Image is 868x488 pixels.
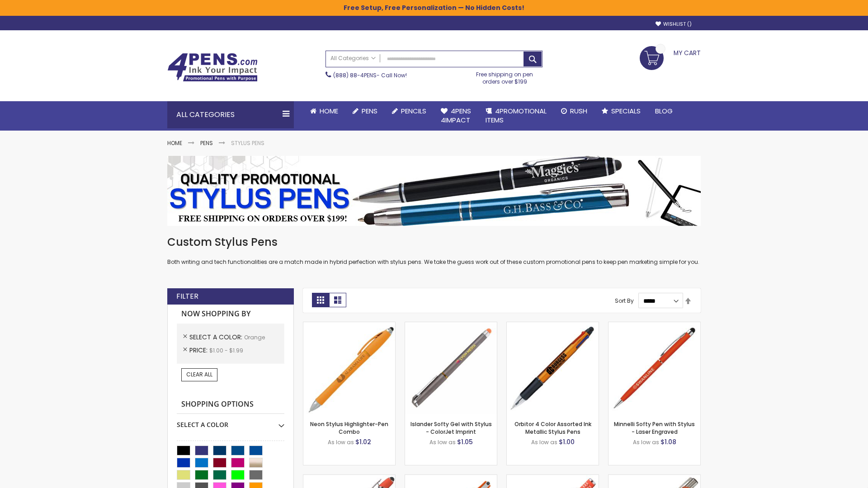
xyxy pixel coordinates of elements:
[405,322,497,414] img: Islander Softy Gel with Stylus - ColorJet Imprint-Orange
[303,322,395,329] a: Neon Stylus Highlighter-Pen Combo-Orange
[554,101,594,121] a: Rush
[244,333,265,341] span: Orange
[429,438,456,446] span: As low as
[648,101,680,121] a: Blog
[176,291,198,301] strong: Filter
[181,368,217,381] a: Clear All
[660,437,676,446] span: $1.08
[310,420,388,435] a: Neon Stylus Highlighter-Pen Combo
[570,106,587,116] span: Rush
[405,322,497,329] a: Islander Softy Gel with Stylus - ColorJet Imprint-Orange
[177,395,284,414] strong: Shopping Options
[355,437,371,446] span: $1.02
[405,474,497,482] a: Avendale Velvet Touch Stylus Gel Pen-Orange
[594,101,648,121] a: Specials
[441,106,471,125] span: 4Pens 4impact
[362,106,377,116] span: Pens
[200,139,213,147] a: Pens
[189,333,244,342] span: Select A Color
[457,437,473,446] span: $1.05
[333,71,407,79] span: - Call Now!
[167,235,701,249] h1: Custom Stylus Pens
[611,106,641,116] span: Specials
[177,305,284,324] strong: Now Shopping by
[514,420,591,435] a: Orbitor 4 Color Assorted Ink Metallic Stylus Pens
[345,101,385,121] a: Pens
[186,371,212,378] span: Clear All
[303,474,395,482] a: 4P-MS8B-Orange
[333,71,377,79] a: (888) 88-4PENS
[209,347,243,354] span: $1.00 - $1.99
[559,437,575,446] span: $1.00
[609,322,700,329] a: Minnelli Softy Pen with Stylus - Laser Engraved-Orange
[328,438,354,446] span: As low as
[609,474,700,482] a: Tres-Chic Softy Brights with Stylus Pen - Laser-Orange
[167,139,182,147] a: Home
[401,106,426,116] span: Pencils
[507,322,599,414] img: Orbitor 4 Color Assorted Ink Metallic Stylus Pens-Orange
[167,235,701,266] div: Both writing and tech functionalities are a match made in hybrid perfection with stylus pens. We ...
[633,438,659,446] span: As low as
[478,101,554,131] a: 4PROMOTIONALITEMS
[656,21,692,28] a: Wishlist
[410,420,492,435] a: Islander Softy Gel with Stylus - ColorJet Imprint
[467,67,543,85] div: Free shipping on pen orders over $199
[531,438,557,446] span: As low as
[614,420,695,435] a: Minnelli Softy Pen with Stylus - Laser Engraved
[330,55,376,62] span: All Categories
[486,106,547,125] span: 4PROMOTIONAL ITEMS
[167,156,701,226] img: Stylus Pens
[326,51,380,66] a: All Categories
[303,101,345,121] a: Home
[231,139,264,147] strong: Stylus Pens
[303,322,395,414] img: Neon Stylus Highlighter-Pen Combo-Orange
[385,101,434,121] a: Pencils
[655,106,673,116] span: Blog
[167,53,258,82] img: 4Pens Custom Pens and Promotional Products
[320,106,338,116] span: Home
[609,322,700,414] img: Minnelli Softy Pen with Stylus - Laser Engraved-Orange
[189,346,209,355] span: Price
[167,101,294,128] div: All Categories
[507,322,599,329] a: Orbitor 4 Color Assorted Ink Metallic Stylus Pens-Orange
[312,293,329,307] strong: Grid
[177,414,284,429] div: Select A Color
[507,474,599,482] a: Marin Softy Pen with Stylus - Laser Engraved-Orange
[434,101,478,131] a: 4Pens4impact
[615,297,634,305] label: Sort By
